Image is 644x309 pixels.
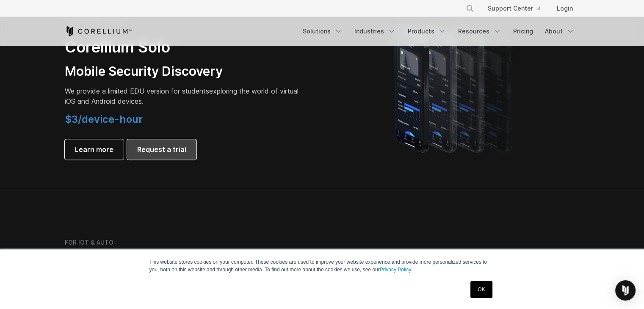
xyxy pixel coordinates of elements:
[65,86,302,106] p: exploring the world of virtual iOS and Android devices.
[349,24,401,39] a: Industries
[65,113,143,125] span: $3/device-hour
[149,258,495,273] p: This website stores cookies on your computer. These cookies are used to improve your website expe...
[75,144,113,154] span: Learn more
[550,1,580,16] a: Login
[615,280,636,301] div: Open Intercom Messenger
[380,267,412,273] a: Privacy Policy.
[540,24,580,39] a: About
[481,1,547,16] a: Support Center
[453,24,506,39] a: Resources
[298,24,580,39] div: Navigation Menu
[378,15,532,163] img: A lineup of four iPhone models becoming more gradient and blurred
[65,26,132,36] a: Corellium Home
[65,63,302,80] h3: Mobile Security Discovery
[298,24,348,39] a: Solutions
[65,87,209,95] span: We provide a limited EDU version for students
[65,239,113,246] h6: FOR IOT & AUTO
[462,1,478,16] button: Search
[508,24,538,39] a: Pricing
[65,38,302,57] h2: Corellium Solo
[470,281,492,298] a: OK
[65,139,124,160] a: Learn more
[127,139,196,160] a: Request a trial
[137,144,186,154] span: Request a trial
[456,1,580,16] div: Navigation Menu
[403,24,451,39] a: Products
